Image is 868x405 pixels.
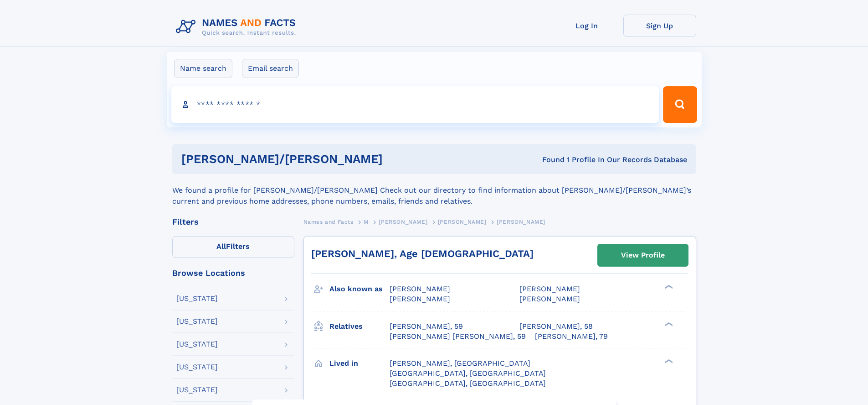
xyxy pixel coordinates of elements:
[390,295,450,303] span: [PERSON_NAME]
[438,219,487,225] span: [PERSON_NAME]
[181,153,462,165] h1: [PERSON_NAME]/[PERSON_NAME]
[438,216,487,227] a: [PERSON_NAME]
[535,331,608,342] a: [PERSON_NAME], 79
[172,15,303,39] img: Logo Names and Facts
[390,369,546,378] span: [GEOGRAPHIC_DATA], [GEOGRAPHIC_DATA]
[462,155,687,165] div: Found 1 Profile In Our Records Database
[174,59,232,78] label: Name search
[663,321,673,327] div: ❯
[176,341,218,348] div: [US_STATE]
[390,284,450,293] span: [PERSON_NAME]
[550,15,623,37] a: Log In
[176,295,218,302] div: [US_STATE]
[379,216,427,227] a: [PERSON_NAME]
[497,219,545,225] span: [PERSON_NAME]
[621,245,665,266] div: View Profile
[390,331,526,342] a: [PERSON_NAME] [PERSON_NAME], 59
[519,321,593,331] a: [PERSON_NAME], 58
[390,321,463,331] a: [PERSON_NAME], 59
[242,59,299,78] label: Email search
[623,15,696,37] a: Sign Up
[519,284,580,293] span: [PERSON_NAME]
[663,86,697,123] button: Search Button
[303,216,354,227] a: Names and Facts
[311,248,534,259] a: [PERSON_NAME], Age [DEMOGRAPHIC_DATA]
[176,363,218,371] div: [US_STATE]
[364,219,369,225] span: M
[329,281,390,297] h3: Also known as
[364,216,369,227] a: M
[216,242,226,251] span: All
[379,219,427,225] span: [PERSON_NAME]
[329,319,390,334] h3: Relatives
[176,318,218,325] div: [US_STATE]
[172,269,294,277] div: Browse Locations
[519,295,580,303] span: [PERSON_NAME]
[176,386,218,394] div: [US_STATE]
[598,244,688,266] a: View Profile
[390,379,546,388] span: [GEOGRAPHIC_DATA], [GEOGRAPHIC_DATA]
[329,356,390,371] h3: Lived in
[172,218,294,226] div: Filters
[663,284,673,290] div: ❯
[171,86,659,123] input: search input
[172,236,294,258] label: Filters
[390,359,530,368] span: [PERSON_NAME], [GEOGRAPHIC_DATA]
[172,174,696,207] div: We found a profile for [PERSON_NAME]/[PERSON_NAME] Check out our directory to find information ab...
[663,358,673,364] div: ❯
